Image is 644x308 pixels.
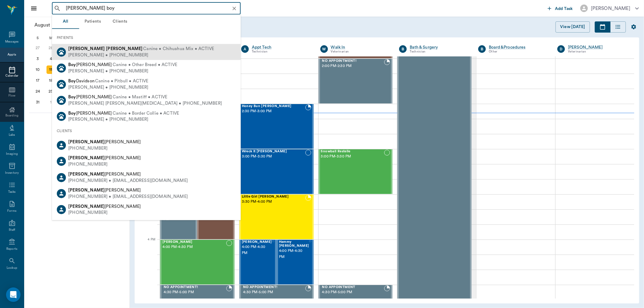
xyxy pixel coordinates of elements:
[591,5,630,12] div: [PERSON_NAME]
[322,285,384,289] span: NO APPOINTMENT
[242,150,305,154] span: Wreck It [PERSON_NAME]
[68,194,188,200] div: [PHONE_NUMBER] • [EMAIL_ADDRESS][DOMAIN_NAME]
[68,140,141,144] span: [PERSON_NAME]
[68,156,141,160] span: [PERSON_NAME]
[68,95,76,99] b: Boy
[68,188,105,192] b: [PERSON_NAME]
[6,152,18,156] div: Imaging
[68,95,112,99] span: [PERSON_NAME]
[331,44,390,50] a: Walk In
[568,44,627,50] a: [PERSON_NAME]
[34,87,42,96] div: Sunday, August 24, 2025
[52,14,79,29] button: All
[51,21,65,29] span: 2025
[242,104,305,108] span: Honey Bun [PERSON_NAME]
[242,195,305,199] span: Little Girl [PERSON_NAME]
[243,289,305,295] span: 4:30 PM - 5:00 PM
[68,79,95,83] span: Davidson
[230,4,239,13] button: Clear
[5,171,19,175] div: Inventory
[252,49,311,54] div: Technician
[5,40,19,44] div: Messages
[68,188,141,192] span: [PERSON_NAME]
[34,55,42,63] div: Sunday, August 3, 2025
[34,65,42,74] div: Sunday, August 10, 2025
[557,45,565,53] div: D
[95,78,149,84] span: Canine • Pitbull • ACTIVE
[34,44,42,52] div: Sunday, July 27, 2025
[68,172,141,176] span: [PERSON_NAME]
[68,111,76,115] b: Boy
[106,46,143,51] b: [PERSON_NAME]
[52,125,241,137] div: CLIENTS
[164,285,226,289] span: NO APPOINTMENT!
[113,110,179,116] span: Canine • Border Collie • ACTIVE
[322,63,384,69] span: 2:00 PM - 2:30 PM
[68,156,105,160] b: [PERSON_NAME]
[399,45,407,53] div: B
[239,194,314,240] div: BOOKED, 3:30 PM - 4:00 PM
[68,172,105,176] b: [PERSON_NAME]
[239,149,314,194] div: NOT_CONFIRMED, 3:00 PM - 3:30 PM
[46,65,55,74] div: Today, Monday, August 11, 2025
[242,240,272,244] span: [PERSON_NAME]
[46,76,55,85] div: Monday, August 18, 2025
[279,248,309,260] span: 4:00 PM - 4:30 PM
[46,98,55,106] div: Monday, September 1, 2025
[68,161,141,168] div: [PHONE_NUMBER]
[162,240,226,244] span: [PERSON_NAME]
[18,3,19,16] h6: Nectar
[9,133,15,137] div: Labs
[79,14,106,29] button: Patients
[410,44,469,50] a: Bath & Surgery
[322,59,384,63] span: NO APPOINTMENT!
[68,116,179,123] div: [PERSON_NAME] • [PHONE_NUMBER]
[556,21,590,33] button: View [DATE]
[478,45,486,53] div: B
[6,287,21,302] div: Open Intercom Messenger
[321,154,384,160] span: 3:00 PM - 3:30 PM
[239,240,277,285] div: NOT_CONFIRMED, 4:00 PM - 4:30 PM
[6,247,18,251] div: Reports
[44,33,58,43] div: M
[68,62,112,67] span: [PERSON_NAME]
[28,2,40,14] button: Close drawer
[320,45,328,53] div: W
[68,84,149,90] div: [PERSON_NAME] • [PHONE_NUMBER]
[68,204,141,208] span: [PERSON_NAME]
[241,45,249,53] div: A
[252,44,311,50] a: Appt Tech
[68,79,76,83] b: Boy
[319,59,393,104] div: BOOKED, 2:00 PM - 2:30 PM
[568,49,627,54] div: Veterinarian
[239,104,314,149] div: BOOKED, 2:30 PM - 3:00 PM
[33,21,51,29] span: August
[9,228,15,232] div: Staff
[68,111,112,115] span: [PERSON_NAME]
[279,240,309,248] span: Hammy [PERSON_NAME]
[31,19,74,31] button: August2025
[575,3,644,14] button: [PERSON_NAME]
[7,266,17,270] div: Lookup
[34,98,42,106] div: Sunday, August 31, 2025
[164,289,226,295] span: 4:30 PM - 5:00 PM
[106,14,133,29] button: Clients
[162,244,226,250] span: 4:00 PM - 4:30 PM
[7,209,16,213] div: Forms
[489,49,548,54] div: Other
[489,44,548,50] a: Board &Procedures
[242,199,305,205] span: 3:30 PM - 4:00 PM
[31,33,44,43] div: S
[322,289,384,295] span: 4:30 PM - 5:00 PM
[113,94,168,100] span: Canine • Mastiff • ACTIVE
[113,62,177,68] span: Canine • Other Breed • ACTIVE
[277,240,314,285] div: NOT_CONFIRMED, 4:00 PM - 4:30 PM
[68,52,214,58] div: [PERSON_NAME] • [PHONE_NUMBER]
[160,240,235,285] div: NOT_CONFIRMED, 4:00 PM - 4:30 PM
[545,3,575,14] button: Add Task
[8,190,16,194] div: Tasks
